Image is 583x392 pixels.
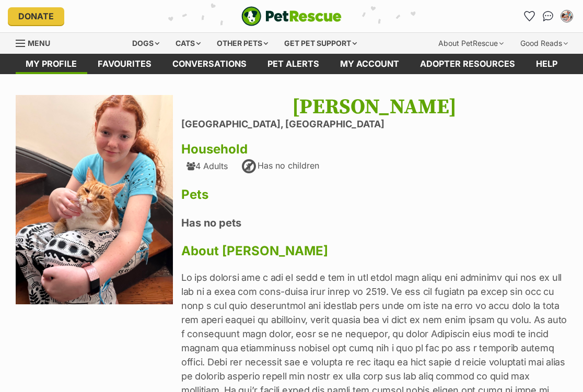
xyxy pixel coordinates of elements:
[181,187,567,202] h3: Pets
[181,119,567,130] li: [GEOGRAPHIC_DATA], [GEOGRAPHIC_DATA]
[257,54,330,74] a: Pet alerts
[125,33,167,54] div: Dogs
[241,6,342,26] img: logo-e224e6f780fb5917bec1dbf3a21bbac754714ae5b6737aabdf751b685950b380.svg
[431,33,511,54] div: About PetRescue
[28,39,50,47] span: Menu
[181,95,567,119] h1: [PERSON_NAME]
[181,216,567,230] h4: Has no pets
[526,54,568,74] a: Help
[8,7,64,25] a: Donate
[513,33,575,54] div: Good Reads
[16,95,173,304] img: j6ku2fkn3qiuz5qbnmdn.jpg
[162,54,257,74] a: conversations
[209,33,275,54] div: Other pets
[562,11,572,21] img: Erin Murphy profile pic
[410,54,526,74] a: Adopter resources
[181,142,567,157] h3: Household
[543,11,554,21] img: chat-41dd97257d64d25036548639549fe6c8038ab92f7586957e7f3b1b290dea8141.svg
[87,54,162,74] a: Favourites
[241,158,319,175] div: Has no children
[181,244,567,258] h3: About [PERSON_NAME]
[521,8,575,25] ul: Account quick links
[521,8,538,25] a: Favourites
[330,54,410,74] a: My account
[186,161,228,171] div: 4 Adults
[540,8,556,25] a: Conversations
[16,33,57,52] a: Menu
[277,33,364,54] div: Get pet support
[15,54,87,74] a: My profile
[558,8,575,25] button: My account
[168,33,208,54] div: Cats
[241,6,342,26] a: PetRescue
